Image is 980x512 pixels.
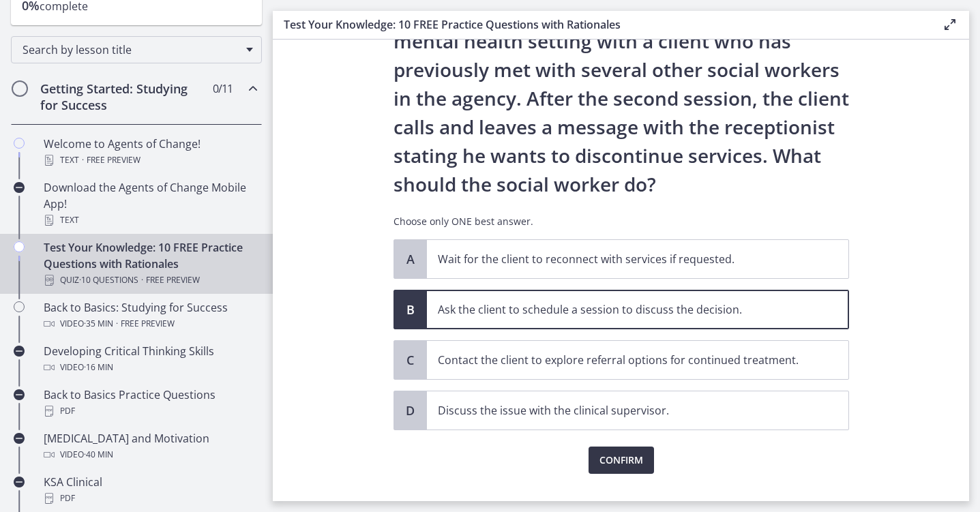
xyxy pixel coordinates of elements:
span: · [141,272,143,288]
div: Video [44,447,256,463]
button: Confirm [589,447,654,474]
span: · 35 min [84,316,113,332]
span: · [116,316,118,332]
span: · [82,152,84,168]
span: A [402,251,419,267]
span: C [402,352,419,368]
p: Ask the client to schedule a session to discuss the decision. [438,301,810,318]
div: Test Your Knowledge: 10 FREE Practice Questions with Rationales [44,239,256,288]
h2: Getting Started: Studying for Success [40,80,207,113]
div: [MEDICAL_DATA] and Motivation [44,430,256,463]
div: Text [44,212,256,228]
span: 0 / 11 [213,80,233,97]
p: Wait for the client to reconnect with services if requested. [438,251,810,267]
div: Search by lesson title [11,36,262,63]
span: Free preview [146,272,200,288]
span: D [402,402,419,419]
p: Contact the client to explore referral options for continued treatment. [438,352,810,368]
div: Video [44,316,256,332]
span: · 40 min [84,447,113,463]
div: Welcome to Agents of Change! [44,136,256,168]
div: Video [44,359,256,376]
span: B [402,301,419,318]
span: · 16 min [84,359,113,376]
span: Confirm [599,452,643,468]
p: Discuss the issue with the clinical supervisor. [438,402,810,419]
h3: Test Your Knowledge: 10 FREE Practice Questions with Rationales [284,16,920,33]
p: Choose only ONE best answer. [394,215,849,228]
span: · 10 Questions [79,272,138,288]
span: Free preview [121,316,175,332]
div: Back to Basics Practice Questions [44,387,256,419]
div: PDF [44,490,256,507]
div: Download the Agents of Change Mobile App! [44,179,256,228]
span: Search by lesson title [23,42,239,57]
div: Quiz [44,272,256,288]
div: PDF [44,403,256,419]
div: Developing Critical Thinking Skills [44,343,256,376]
div: Back to Basics: Studying for Success [44,299,256,332]
div: Text [44,152,256,168]
div: KSA Clinical [44,474,256,507]
span: Free preview [87,152,140,168]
